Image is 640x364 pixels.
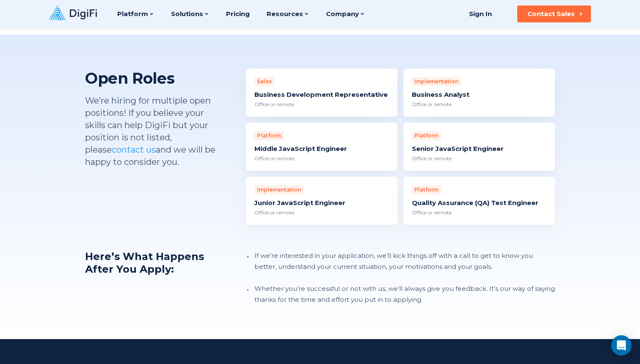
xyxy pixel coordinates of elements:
a: contact us [112,145,156,155]
div: Contact Sales [527,10,575,18]
div: Office or remote [254,155,389,162]
li: If we’re interested in your application, we’ll kick things off with a call to get to know you bet... [253,250,555,272]
div: Open Intercom Messenger [611,335,632,356]
div: Junior JavaScript Engineer [254,199,389,207]
div: Office or remote [412,101,546,108]
div: Platform [254,131,284,140]
div: Office or remote [412,209,546,216]
div: Platform [412,131,441,140]
div: Quality Assurance (QA) Test Engineer [412,199,546,207]
a: Sign In [458,5,502,22]
h2: Open Roles [85,68,221,88]
div: Business Development Representative [254,90,389,99]
div: Senior JavaScript Engineer [412,145,546,153]
div: Implementation [254,185,303,194]
div: Office or remote [412,155,546,162]
div: Sales [254,77,274,86]
div: Implementation [412,77,461,86]
button: Contact Sales [517,5,591,22]
p: We’re hiring for multiple open positions! If you believe your skills can help DigiFi but your pos... [85,95,221,168]
div: Middle JavaScript Engineer [254,145,389,153]
h3: Here’s what happens after you apply: [85,250,221,305]
div: Office or remote [254,209,389,216]
div: Office or remote [254,101,389,108]
div: Business Analyst [412,90,546,99]
div: Platform [412,185,441,194]
li: Whether you’re successful or not with us, we’ll always give you feedback. It’s our way of saying ... [253,283,555,305]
